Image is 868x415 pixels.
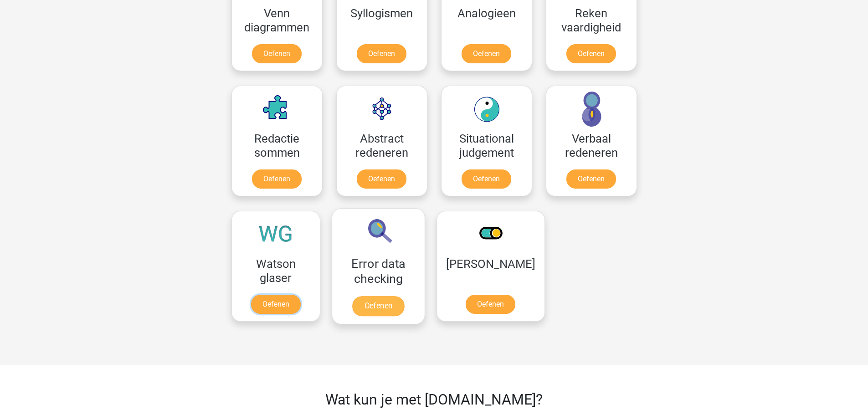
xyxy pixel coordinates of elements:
[462,44,511,63] a: Oefenen
[352,296,404,316] a: Oefenen
[466,295,515,314] a: Oefenen
[357,44,406,63] a: Oefenen
[566,169,616,189] a: Oefenen
[259,391,610,408] h2: Wat kun je met [DOMAIN_NAME]?
[462,169,511,189] a: Oefenen
[252,169,302,189] a: Oefenen
[566,44,616,63] a: Oefenen
[357,169,406,189] a: Oefenen
[252,44,302,63] a: Oefenen
[251,295,301,314] a: Oefenen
